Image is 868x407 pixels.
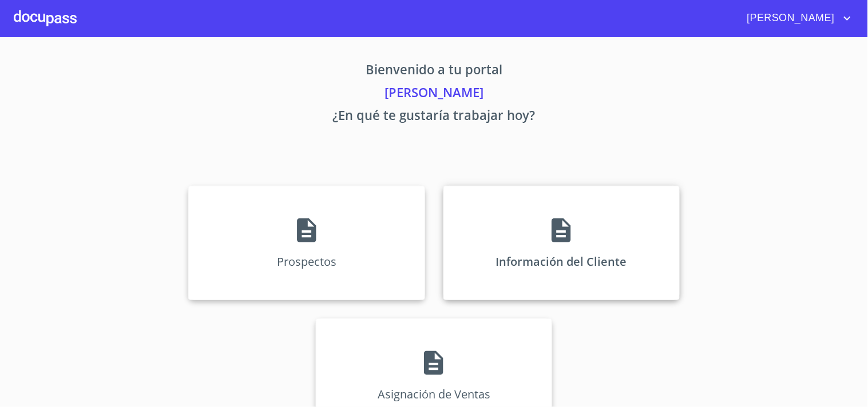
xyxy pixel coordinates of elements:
span: [PERSON_NAME] [739,9,841,27]
button: account of current user [739,9,854,27]
p: [PERSON_NAME] [82,83,787,106]
p: Bienvenido a tu portal [82,60,787,83]
p: Prospectos [277,254,336,269]
p: ¿En qué te gustaría trabajar hoy? [82,106,787,129]
p: Información del Cliente [496,254,627,269]
p: Asignación de Ventas [378,386,490,402]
